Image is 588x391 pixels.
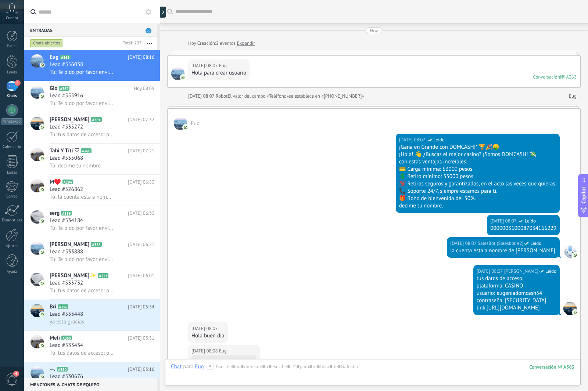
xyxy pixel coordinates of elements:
div: Ayuda [1,269,23,274]
span: A362 [59,86,69,91]
div: Hola buen dia [191,332,225,340]
span: Hoy 08:09 [134,85,154,92]
img: icon [40,94,45,99]
span: 6 [15,80,21,86]
div: Chats abiertos [30,39,63,48]
span: Lead #535272 [50,123,83,131]
div: Total: 207 [120,40,141,47]
a: Eug [569,93,577,100]
img: icon [40,125,45,130]
div: Listas [1,170,23,175]
div: con estas ventajas increíbles: [399,158,556,166]
span: A360 [81,148,92,153]
img: icon [40,187,45,192]
span: [PERSON_NAME] [50,241,89,248]
div: Leads [1,70,23,75]
div: [DATE] 08:07 [450,240,478,247]
span: A330 [57,367,68,372]
div: Chats [1,94,23,98]
a: avatariconsergA359[DATE] 06:33Lead #534184Tú: Te pido por favor envíes tu usuario y comprobante a... [24,206,160,237]
div: Creación: [188,40,255,47]
div: 💯 Retiros seguros y garantizados, en el acto las veces que quieras. [399,180,556,188]
span: Bri [50,303,56,311]
span: Leído [545,268,556,275]
a: avatariconM♥️A294[DATE] 06:53Lead #526862Tú: la cuenta esta a nombre de [PERSON_NAME]! [PERSON_NA... [24,175,160,206]
span: Eug [219,62,227,69]
div: Menciones & Chats de equipo [24,378,157,391]
span: Eug [191,120,200,127]
span: lucas garcia [563,302,577,315]
a: avatariconTahi Y Titi ♡‍‍‍A360[DATE] 07:21Lead #535068Tú: decime tu nombre [24,144,160,174]
span: Lead #533888 [50,248,83,256]
span: Robot [216,93,227,99]
div: Estadísticas [1,218,23,223]
img: icon [40,281,45,286]
span: Lead #533434 [50,342,83,349]
img: icon [40,250,45,255]
span: Cuenta [6,16,18,21]
span: Leído [530,240,541,247]
img: com.amocrm.amocrmwa.svg [573,310,578,315]
span: Lead #526862 [50,186,83,193]
span: Tú: Te pido por favor envíes tu usuario y comprobante al whatsapp que te voy a pasar 1158722405 t... [50,69,114,76]
div: [DATE] 08:07 [477,268,504,275]
div: Conversación [533,74,560,80]
img: com.amocrm.amocrmwa.svg [573,253,578,258]
span: [DATE] 05:16 [128,366,154,373]
span: M♥️ [50,178,61,186]
span: 2 eventos [216,40,236,47]
span: [DATE] 05:31 [128,334,154,342]
span: [PERSON_NAME]✨ [50,272,96,279]
div: plataforma: CASINO [477,282,556,290]
span: A294 [62,180,73,184]
span: 4 [13,371,19,377]
div: [DATE] 08:07 [188,93,216,100]
span: SalesBot [563,245,577,258]
span: [DATE] 06:01 [128,272,154,279]
div: № A363 [560,74,577,80]
img: com.amocrm.amocrmwa.svg [183,125,188,130]
span: A355 [61,336,72,340]
div: [DATE] 08:07 [490,217,518,225]
span: Tú: decime tu nombre [50,162,101,169]
span: [DATE] 05:34 [128,303,154,311]
div: 363 [529,364,574,370]
div: Eug [195,363,204,370]
span: Tú: tus datos de acceso: plataforma: CASINO usuario: juandomcash54 contraseña: [SECURITY_DATA] li... [50,131,114,138]
span: Gio [50,85,57,92]
span: para [183,363,193,370]
span: Eug [50,54,58,61]
span: Leído [434,136,445,144]
button: Más [141,37,157,50]
span: Lead #556038 [50,61,83,68]
span: Tú: tus datos de acceso: plataforma: CASINO usuario: deboradomcash675 contraseña: [SECURITY_DATA]... [50,287,114,294]
div: Entradas [24,23,157,37]
a: [URL][DOMAIN_NAME] [487,304,540,311]
img: icon [40,156,45,161]
span: serg [50,210,60,217]
div: 0000003100087034166229 [490,225,556,232]
img: icon [40,218,45,224]
span: SalesBot (Salesbot #2) [478,240,523,247]
div: Ajustes [1,244,23,249]
div: Panel [1,44,23,48]
a: Expandir [237,40,255,47]
img: icon [40,343,45,348]
span: Lead #535068 [50,155,83,162]
span: [DATE] 06:33 [128,210,154,217]
span: [DATE] 07:21 [128,147,154,155]
div: contraseña: [SECURITY_DATA] [477,297,556,304]
span: A357 [98,273,108,278]
div: 📞 Soporte 24/7, siempre estamos para ti. [399,188,556,195]
div: [DATE] 08:07 [191,325,219,332]
span: Eug [171,67,184,80]
span: se establece en «[PHONE_NUMBER]» [289,93,364,100]
div: la cuenta esta a nombre de [PERSON_NAME]. [450,247,556,254]
img: icon [40,62,45,68]
span: Lead #555916 [50,92,83,99]
span: SalesBot [222,358,240,365]
div: [DATE] 08:08 [191,347,219,355]
span: El valor del campo «Teléfono» [227,93,289,100]
div: Correo [1,194,23,199]
span: : [204,363,205,370]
